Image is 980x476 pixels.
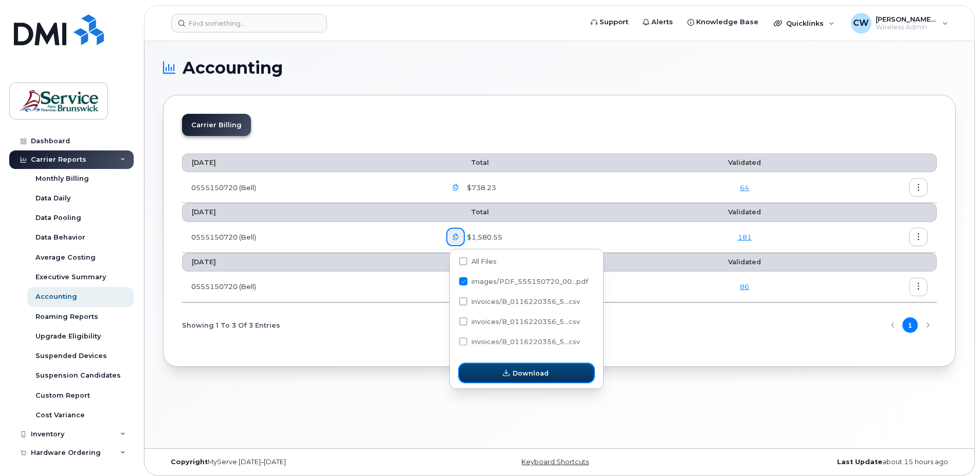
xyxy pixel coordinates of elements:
[471,298,580,305] span: invoices/B_0116220356_5...csv
[183,60,283,76] span: Accounting
[446,278,466,296] a: PDF_555150720_005_0000000000.pdf
[471,318,580,326] span: invoices/B_0116220356_5...csv
[471,278,588,285] span: images/PDF_555150720_00...pdf
[182,271,437,302] td: 0555150720 (Bell)
[471,258,497,265] span: All Files
[740,282,749,291] a: 86
[465,183,496,193] span: $738.23
[471,338,580,346] span: invoices/B_0116220356_5...csv
[182,172,437,203] td: 0555150720 (Bell)
[666,203,823,222] th: Validated
[666,154,823,172] th: Validated
[513,368,549,378] span: Download
[837,458,882,466] strong: Last Update
[163,458,427,466] div: MyServe [DATE]–[DATE]
[521,458,589,466] a: Keyboard Shortcuts
[182,203,437,222] th: [DATE]
[738,233,752,241] a: 181
[446,159,489,166] span: Total
[902,317,918,333] button: Page 1
[459,279,588,287] span: images/PDF_555150720_006_0000000000.pdf
[459,319,580,327] span: invoices/B_0116220356_555150720_20072025_MOB.csv
[171,458,208,466] strong: Copyright
[182,317,280,333] span: Showing 1 To 3 Of 3 Entries
[446,258,489,266] span: Total
[446,208,489,216] span: Total
[666,253,823,271] th: Validated
[459,339,580,347] span: invoices/B_0116220356_555150720_20072025_DTL.csv
[182,253,437,271] th: [DATE]
[459,364,594,382] button: Download
[740,183,749,192] a: 64
[182,154,437,172] th: [DATE]
[459,299,580,307] span: invoices/B_0116220356_555150720_20072025_ACC.csv
[692,458,956,466] div: about 15 hours ago
[465,232,502,242] span: $1,580.55
[182,222,437,253] td: 0555150720 (Bell)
